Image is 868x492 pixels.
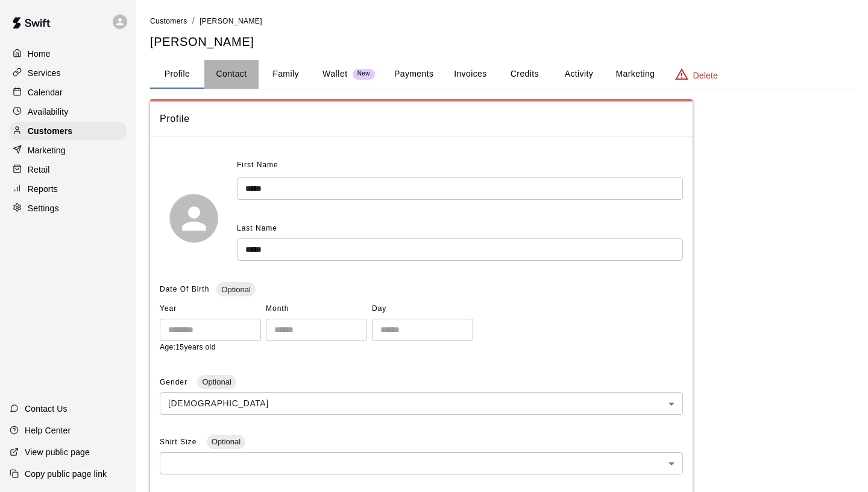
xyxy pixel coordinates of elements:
[10,45,126,63] a: Home
[10,180,126,198] a: Reports
[28,202,59,214] p: Settings
[25,446,90,458] p: View public page
[28,48,51,60] p: Home
[160,285,209,293] span: Date Of Birth
[200,17,262,25] span: [PERSON_NAME]
[552,60,606,89] button: Activity
[150,34,854,50] h5: [PERSON_NAME]
[160,299,261,319] span: Year
[25,468,107,480] p: Copy public page link
[197,377,236,386] span: Optional
[25,424,71,436] p: Help Center
[28,86,63,98] p: Calendar
[10,199,126,217] a: Settings
[216,285,255,294] span: Optional
[160,111,683,127] span: Profile
[150,60,204,89] button: Profile
[160,378,190,386] span: Gender
[28,183,58,195] p: Reports
[28,125,72,137] p: Customers
[150,17,187,25] span: Customers
[606,60,664,89] button: Marketing
[160,343,216,351] span: Age: 15 years old
[160,438,200,446] span: Shirt Size
[207,437,245,446] span: Optional
[204,60,259,89] button: Contact
[28,67,61,79] p: Services
[259,60,313,89] button: Family
[192,14,195,27] li: /
[25,403,68,415] p: Contact Us
[10,141,126,159] a: Marketing
[385,60,443,89] button: Payments
[353,70,375,78] span: New
[693,69,718,81] p: Delete
[28,106,69,118] p: Availability
[160,392,683,415] div: [DEMOGRAPHIC_DATA]
[10,103,126,121] a: Availability
[497,60,552,89] button: Credits
[322,68,348,80] p: Wallet
[28,144,66,156] p: Marketing
[266,299,367,319] span: Month
[150,16,187,25] a: Customers
[150,60,854,89] div: basic tabs example
[443,60,497,89] button: Invoices
[150,14,854,28] nav: breadcrumb
[28,164,50,176] p: Retail
[372,299,473,319] span: Day
[10,83,126,101] a: Calendar
[237,156,278,175] span: First Name
[10,122,126,140] a: Customers
[10,64,126,82] a: Services
[237,224,277,232] span: Last Name
[10,161,126,179] a: Retail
